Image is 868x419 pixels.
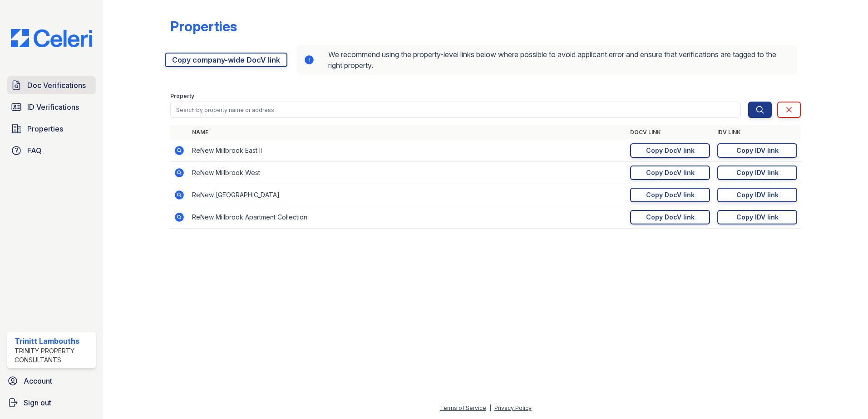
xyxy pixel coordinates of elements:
a: Copy IDV link [717,143,797,158]
a: Copy IDV link [717,210,797,224]
div: Copy DocV link [646,146,695,155]
label: Property [170,93,194,100]
div: Copy IDV link [736,213,779,222]
td: ReNew Millbrook East II [188,140,626,162]
div: Copy DocV link [646,213,695,222]
span: ID Verifications [27,102,79,112]
th: Name [188,125,626,140]
span: Doc Verifications [27,80,86,91]
div: Copy IDV link [736,146,779,155]
a: Copy DocV link [630,143,710,158]
span: Properties [27,123,63,134]
a: Copy DocV link [630,188,710,202]
th: DocV Link [626,125,714,140]
a: ID Verifications [7,98,96,116]
a: Account [4,372,99,390]
div: Copy IDV link [736,190,779,200]
span: FAQ [27,145,42,156]
div: Trinitt Lambouths [15,336,92,346]
div: Copy DocV link [646,168,695,177]
img: CE_Logo_Blue-a8612792a0a2168367f1c8372b55b34899dd931a85d93a1a3d3e32e68fde9ad4.png [4,29,99,47]
div: Properties [170,18,237,34]
div: | [489,404,491,411]
a: FAQ [7,141,96,160]
input: Search by property name or address [170,102,741,118]
span: Account [24,375,52,386]
td: ReNew [GEOGRAPHIC_DATA] [188,184,626,206]
div: We recommend using the property-level links below where possible to avoid applicant error and ens... [296,45,797,74]
a: Copy DocV link [630,210,710,224]
a: Copy DocV link [630,166,710,180]
a: Sign out [4,394,99,412]
a: Terms of Service [440,404,486,411]
td: ReNew Millbrook West [188,162,626,184]
a: Properties [7,120,96,138]
a: Copy IDV link [717,166,797,180]
a: Doc Verifications [7,76,96,94]
div: Copy DocV link [646,190,695,200]
a: Copy IDV link [717,188,797,202]
div: Trinity Property Consultants [15,346,92,365]
a: Privacy Policy [494,404,532,411]
th: IDV Link [714,125,801,140]
a: Copy company-wide DocV link [165,53,287,67]
td: ReNew Millbrook Apartment Collection [188,206,626,229]
span: Sign out [24,397,51,408]
div: Copy IDV link [736,168,779,177]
